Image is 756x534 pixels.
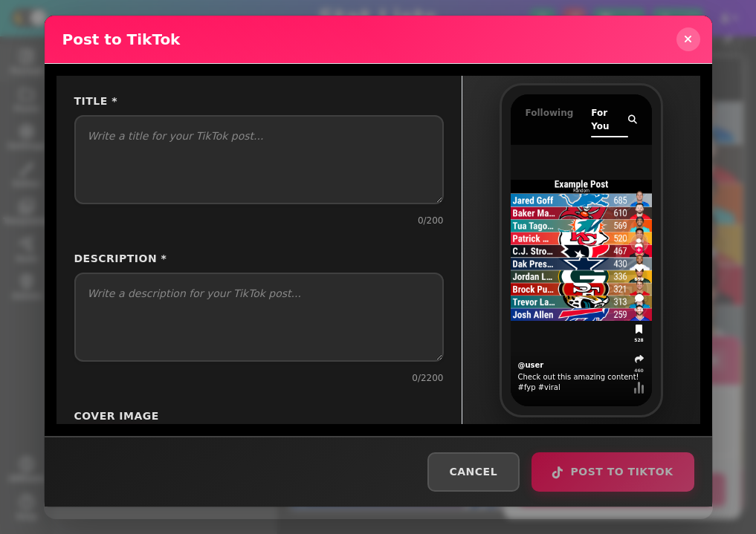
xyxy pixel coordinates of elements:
label: Description * [74,251,444,267]
button: Post to TikTok [532,452,694,492]
h2: Post to TikTok [62,30,181,48]
img: TikTok Preview [511,94,652,406]
span: 528 [632,336,647,343]
div: @ user [518,359,544,371]
div: Check out this amazing content! #fyp #viral [518,372,644,393]
div: Following [526,106,574,133]
span: 618 [632,306,647,313]
button: Cancel [427,452,520,492]
div: 0 /2200 [74,371,444,385]
label: Cover Image [74,408,444,424]
div: + [636,247,643,254]
div: 0 /200 [74,214,444,227]
span: 659 [632,276,647,282]
div: For You [591,106,627,133]
label: Title * [74,94,444,109]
